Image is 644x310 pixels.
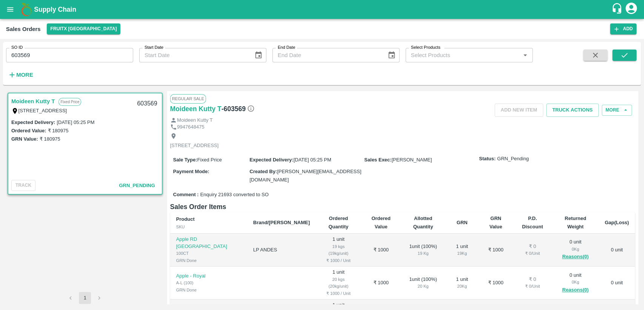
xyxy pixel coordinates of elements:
[176,223,241,230] div: SKU
[119,183,155,188] span: GRN_Pending
[249,157,293,163] label: Expected Delivery :
[176,273,241,280] p: Apple - Royal
[11,136,38,142] label: GRN Value:
[558,239,593,261] div: 0 unit
[519,276,546,283] div: ₹ 0
[558,286,593,294] button: Reasons(0)
[170,94,206,103] span: Regular Sale
[364,157,392,163] label: Sales Exec :
[624,2,638,17] div: account of current user
[610,23,636,34] button: Add
[249,169,361,183] span: [PERSON_NAME][EMAIL_ADDRESS][DOMAIN_NAME]
[176,250,241,257] div: 100CT
[489,215,502,229] b: GRN Value
[565,215,586,229] b: Returned Weight
[361,267,401,299] td: ₹ 1000
[272,48,381,62] input: End Date
[132,95,161,113] div: 603569
[599,234,635,267] td: 0 unit
[79,292,91,304] button: page 1
[197,157,222,163] span: Fixed Price
[47,23,121,34] button: Select DC
[34,6,76,13] b: Supply Chain
[176,236,241,250] p: Apple RD [GEOGRAPHIC_DATA]
[173,191,199,198] label: Comment :
[329,215,349,229] b: Ordered Quantity
[479,155,496,163] label: Status:
[200,191,269,198] span: Enquiry 21693 converted to SO
[6,48,133,62] input: Enter SO ID
[2,1,19,18] button: open drawer
[6,24,41,34] div: Sales Orders
[176,287,241,293] div: GRN Done
[519,283,546,290] div: ₹ 0 / Unit
[11,45,23,51] label: SO ID
[519,243,546,250] div: ₹ 0
[316,267,361,299] td: 1 unit
[519,250,546,257] div: ₹ 0 / Unit
[413,215,433,229] b: Allotted Quantity
[407,276,439,290] div: 1 unit ( 100 %)
[247,234,316,267] td: LP ANDES
[407,243,439,257] div: 1 unit ( 100 %)
[479,234,513,267] td: ₹ 1000
[18,108,67,113] label: [STREET_ADDRESS]
[520,50,530,60] button: Open
[392,157,432,163] span: [PERSON_NAME]
[173,169,209,174] label: Payment Mode :
[57,119,94,125] label: [DATE] 05:25 PM
[19,2,34,17] img: logo
[34,4,611,15] a: Supply Chain
[361,234,401,267] td: ₹ 1000
[451,283,473,290] div: 20 Kg
[411,45,440,51] label: Select Products
[322,257,355,264] div: ₹ 1000 / Unit
[176,216,195,222] b: Product
[221,104,255,114] h6: - 603569
[11,128,46,133] label: Ordered Value:
[479,267,513,299] td: ₹ 1000
[294,157,331,163] span: [DATE] 05:25 PM
[170,104,221,114] a: Moideen Kutty T
[173,157,197,163] label: Sale Type :
[139,48,248,62] input: Start Date
[170,201,635,212] h6: Sales Order Items
[322,243,355,257] div: 19 kgs (19kg/unit)
[497,155,529,163] span: GRN_Pending
[40,136,60,142] label: ₹ 180975
[599,267,635,299] td: 0 unit
[602,105,632,116] button: More
[58,98,81,106] p: Fixed Price
[249,169,277,174] label: Created By :
[558,246,593,253] div: 0 Kg
[48,128,68,133] label: ₹ 180975
[451,250,473,257] div: 19 Kg
[316,234,361,267] td: 1 unit
[611,3,624,16] div: customer-support
[408,50,518,60] input: Select Products
[253,220,310,225] b: Brand/[PERSON_NAME]
[522,215,543,229] b: P.D. Discount
[11,119,55,125] label: Expected Delivery :
[372,215,391,229] b: Ordered Value
[384,48,399,62] button: Choose date
[6,68,35,81] button: More
[605,220,629,225] b: Gap(Loss)
[11,96,55,106] a: Moideen Kutty T
[322,276,355,290] div: 20 kgs (20kg/unit)
[558,272,593,294] div: 0 unit
[407,250,439,257] div: 19 Kg
[322,290,355,297] div: ₹ 1000 / Unit
[558,253,593,261] button: Reasons(0)
[170,142,219,149] p: [STREET_ADDRESS]
[176,257,241,264] div: GRN Done
[456,220,467,225] b: GRN
[251,48,266,62] button: Choose date
[278,45,295,51] label: End Date
[16,72,33,78] strong: More
[558,279,593,285] div: 0 Kg
[63,292,106,304] nav: pagination navigation
[176,279,241,286] div: A-L (100)
[451,243,473,257] div: 1 unit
